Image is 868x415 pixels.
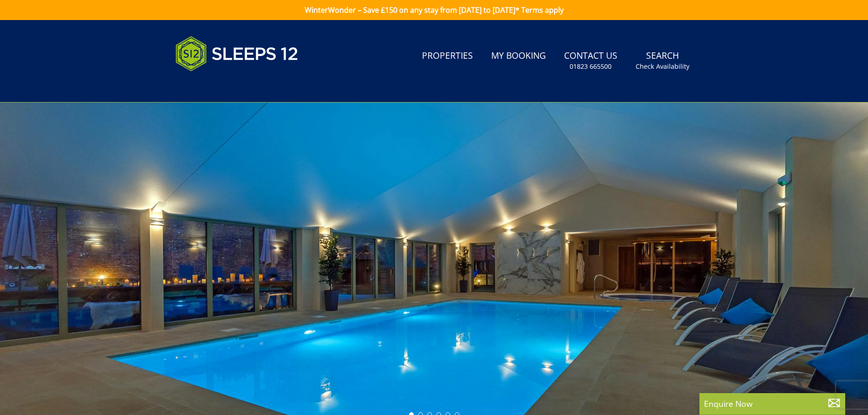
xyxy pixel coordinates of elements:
a: Properties [418,46,477,67]
a: SearchCheck Availability [632,46,693,76]
a: My Booking [488,46,550,67]
small: Check Availability [636,62,689,71]
iframe: Customer reviews powered by Trustpilot [171,82,267,90]
a: Contact Us01823 665500 [560,46,621,76]
img: Sleeps 12 [175,31,298,77]
p: Enquire Now [704,398,841,410]
small: 01823 665500 [570,62,611,71]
